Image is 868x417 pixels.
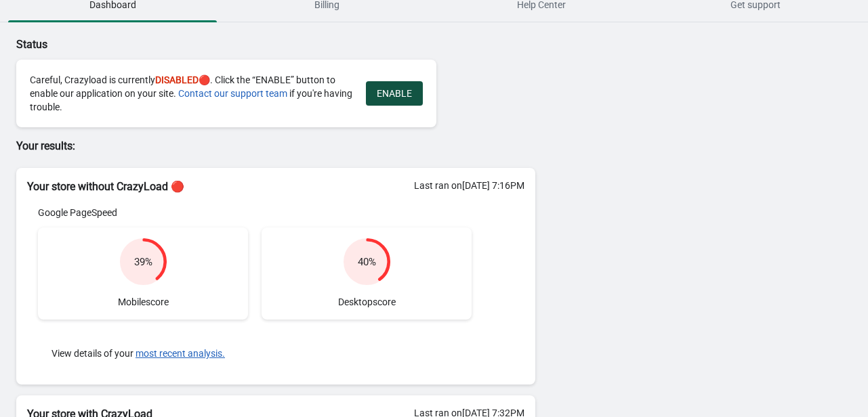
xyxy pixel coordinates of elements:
[414,179,524,192] div: Last ran on [DATE] 7:16PM
[38,227,248,320] div: Mobile score
[155,74,199,85] span: DISABLED
[30,73,352,114] div: Careful, Crazyload is currently 🔴. Click the “ENABLE” button to enable our application on your si...
[38,206,472,219] div: Google PageSpeed
[366,81,423,106] button: ENABLE
[136,348,225,359] button: most recent analysis.
[16,138,535,154] p: Your results:
[16,37,535,53] p: Status
[38,333,472,374] div: View details of your
[358,255,376,269] div: 40 %
[27,179,524,195] h2: Your store without CrazyLoad 🔴
[178,88,287,99] a: Contact our support team
[377,88,412,99] span: ENABLE
[262,227,472,320] div: Desktop score
[134,255,152,269] div: 39 %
